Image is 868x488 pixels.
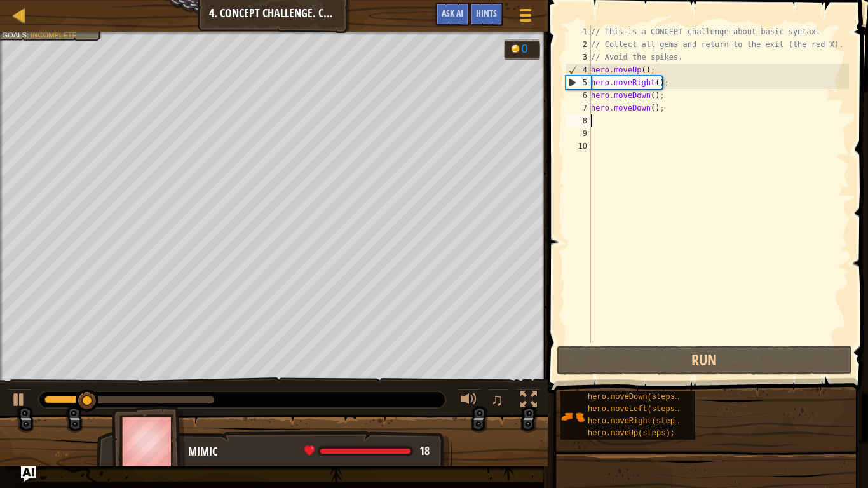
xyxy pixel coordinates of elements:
button: Ask AI [435,3,470,26]
img: portrait.png [560,405,585,429]
span: hero.moveUp(steps); [588,429,675,438]
img: thang_avatar_frame.png [112,406,186,477]
button: Ask AI [21,466,36,482]
div: health: 18 / 18 [304,445,430,457]
span: hero.moveDown(steps); [588,393,684,402]
div: 0 [521,43,534,55]
div: 2 [566,38,591,51]
div: 3 [566,51,591,64]
div: 1 [566,25,591,38]
button: Run [557,346,853,375]
div: 8 [566,114,591,127]
span: hero.moveRight(steps); [588,417,688,426]
button: Show game menu [510,3,541,32]
button: Ctrl + P: Play [6,388,32,414]
div: Mimic [188,444,439,460]
div: 7 [566,102,591,114]
span: 18 [419,443,430,459]
button: Adjust volume [456,388,482,414]
span: ♫ [491,390,503,409]
div: 6 [566,89,591,102]
div: 5 [566,76,591,89]
div: 4 [566,64,591,76]
button: ♫ [488,388,510,414]
span: Hints [476,7,497,19]
button: Toggle fullscreen [516,388,541,414]
div: Team 'ogres' has 0 gold. [504,39,540,60]
span: Ask AI [442,7,463,19]
div: 9 [566,127,591,140]
div: 10 [566,140,591,152]
span: hero.moveLeft(steps); [588,405,684,414]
